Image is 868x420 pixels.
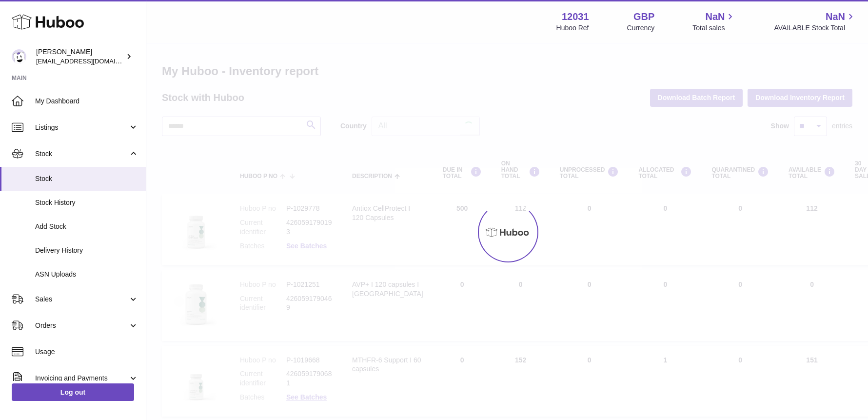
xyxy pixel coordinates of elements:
a: NaN AVAILABLE Stock Total [774,10,856,33]
div: Currency [627,23,655,33]
span: [EMAIL_ADDRESS][DOMAIN_NAME] [36,57,143,65]
span: AVAILABLE Stock Total [774,23,856,33]
span: Orders [35,321,128,330]
span: Stock [35,149,128,159]
span: Listings [35,123,128,132]
span: Usage [35,347,138,357]
span: Stock History [35,198,138,207]
span: Add Stock [35,222,138,231]
span: Delivery History [35,246,138,255]
div: [PERSON_NAME] [36,47,124,66]
span: Total sales [692,23,736,33]
span: ASN Uploads [35,270,138,279]
strong: 12031 [562,10,589,23]
span: NaN [705,10,725,23]
strong: GBP [633,10,654,23]
a: Log out [12,383,134,401]
span: NaN [826,10,845,23]
div: Huboo Ref [556,23,589,33]
span: Stock [35,174,138,183]
a: NaN Total sales [692,10,736,33]
span: Invoicing and Payments [35,374,128,383]
span: Sales [35,295,128,304]
img: admin@makewellforyou.com [12,49,26,64]
span: My Dashboard [35,97,138,106]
